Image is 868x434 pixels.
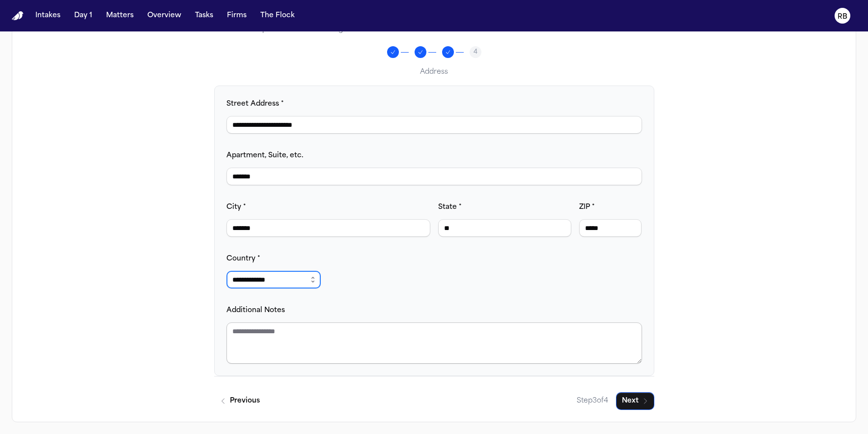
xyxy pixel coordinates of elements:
[256,7,299,25] button: The Flock
[12,11,24,21] a: Home
[102,7,138,25] button: Matters
[420,68,448,76] span: Address
[191,7,217,25] button: Tasks
[143,7,185,25] button: Overview
[226,152,303,159] label: Apartment, Suite, etc.
[579,203,595,211] label: ZIP *
[214,46,654,58] nav: Progress
[438,203,462,211] label: State *
[474,48,477,56] span: 4
[226,100,284,108] label: Street Address *
[223,7,251,25] button: Firms
[226,307,285,314] label: Additional Notes
[31,7,64,25] button: Intakes
[70,7,96,25] button: Day 1
[616,392,654,410] button: Next
[12,11,24,21] img: Finch Logo
[577,396,608,406] span: Step 3 of 4
[226,255,260,262] label: Country *
[214,392,266,410] button: Previous
[226,203,246,211] label: City *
